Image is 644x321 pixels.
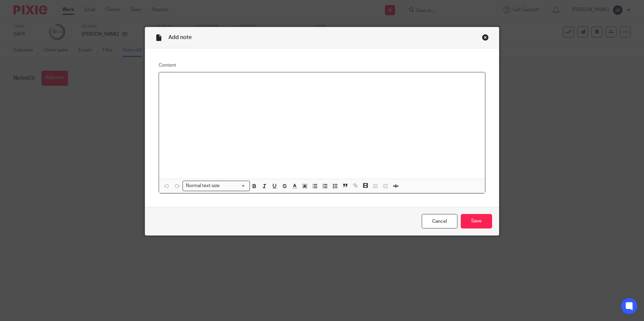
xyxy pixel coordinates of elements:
[422,214,457,228] a: Cancel
[461,214,492,228] input: Save
[168,35,192,40] span: Add note
[222,182,246,189] input: Search for option
[183,181,250,191] div: Search for option
[184,182,221,189] span: Normal text size
[482,34,489,41] div: Close this dialog window
[159,62,485,69] label: Content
